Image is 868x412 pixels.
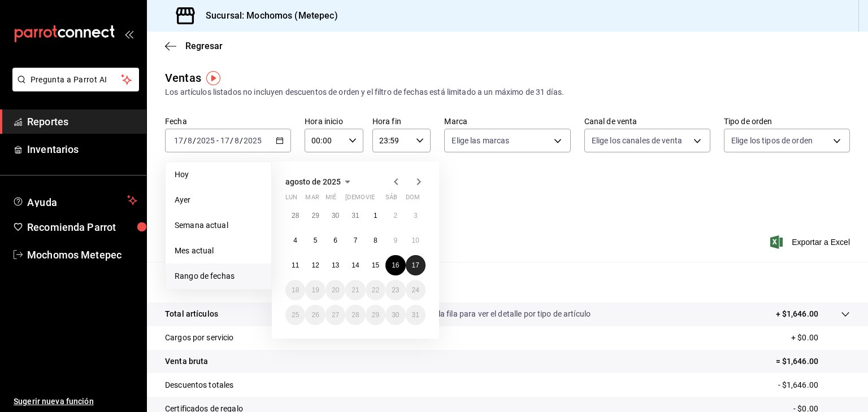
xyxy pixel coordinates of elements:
abbr: martes [305,194,319,205]
p: + $1,646.00 [776,308,818,320]
abbr: 2 de agosto de 2025 [393,212,397,220]
abbr: 4 de agosto de 2025 [293,236,297,244]
abbr: 6 de agosto de 2025 [333,236,337,244]
abbr: 28 de julio de 2025 [292,212,299,220]
span: Elige las marcas [452,135,509,146]
abbr: 14 de agosto de 2025 [351,261,359,269]
button: 16 de agosto de 2025 [385,255,405,275]
button: 18 de agosto de 2025 [285,280,305,300]
button: 15 de agosto de 2025 [366,255,385,275]
button: 30 de julio de 2025 [325,205,345,226]
abbr: 22 de agosto de 2025 [372,286,379,294]
p: Resumen [165,275,850,289]
button: 31 de agosto de 2025 [406,305,426,325]
label: Fecha [165,117,291,125]
label: Tipo de orden [724,117,850,125]
abbr: 9 de agosto de 2025 [393,236,397,244]
button: 20 de agosto de 2025 [325,280,345,300]
p: Venta bruta [165,356,208,367]
abbr: 31 de julio de 2025 [351,212,359,220]
abbr: viernes [366,194,375,205]
button: 3 de agosto de 2025 [406,205,426,226]
button: 14 de agosto de 2025 [345,255,365,275]
input: -- [173,136,184,145]
label: Hora inicio [305,117,363,125]
abbr: 17 de agosto de 2025 [412,261,419,269]
a: Pregunta a Parrot AI [8,82,139,94]
abbr: 16 de agosto de 2025 [392,261,399,269]
button: 9 de agosto de 2025 [385,230,405,251]
abbr: 30 de agosto de 2025 [392,311,399,319]
button: 8 de agosto de 2025 [366,230,385,251]
span: Semana actual [175,220,262,231]
abbr: 3 de agosto de 2025 [414,212,418,220]
abbr: 5 de agosto de 2025 [314,236,318,244]
button: 29 de julio de 2025 [305,205,325,226]
p: + $0.00 [791,332,850,344]
button: 17 de agosto de 2025 [406,255,426,275]
button: Pregunta a Parrot AI [12,68,139,91]
button: 28 de julio de 2025 [285,205,305,226]
button: 22 de agosto de 2025 [366,280,385,300]
button: 5 de agosto de 2025 [305,230,325,251]
button: 24 de agosto de 2025 [406,280,426,300]
button: 13 de agosto de 2025 [325,255,345,275]
abbr: 28 de agosto de 2025 [351,311,359,319]
input: -- [187,136,193,145]
button: 12 de agosto de 2025 [305,255,325,275]
button: Regresar [165,41,223,51]
span: Hoy [175,169,262,181]
button: 7 de agosto de 2025 [345,230,365,251]
button: 10 de agosto de 2025 [406,230,426,251]
button: 4 de agosto de 2025 [285,230,305,251]
div: Ventas [165,69,201,86]
button: 25 de agosto de 2025 [285,305,305,325]
abbr: 13 de agosto de 2025 [332,261,339,269]
span: Mochomos Metepec [27,247,137,262]
abbr: 27 de agosto de 2025 [332,311,339,319]
abbr: 20 de agosto de 2025 [332,286,339,294]
input: ---- [196,136,215,145]
abbr: miércoles [325,194,336,205]
abbr: 31 de agosto de 2025 [412,311,419,319]
span: / [240,136,243,145]
span: Inventarios [27,142,137,157]
span: Rango de fechas [175,270,262,282]
button: 27 de agosto de 2025 [325,305,345,325]
abbr: jueves [345,194,412,205]
button: Tooltip marker [206,71,220,85]
div: Los artículos listados no incluyen descuentos de orden y el filtro de fechas está limitado a un m... [165,86,850,98]
p: - $1,646.00 [778,379,850,391]
button: 6 de agosto de 2025 [325,230,345,251]
button: agosto de 2025 [285,175,354,189]
label: Marca [444,117,570,125]
span: Elige los canales de venta [592,135,682,146]
button: 1 de agosto de 2025 [366,205,385,226]
span: Ayer [175,194,262,206]
abbr: 24 de agosto de 2025 [412,286,419,294]
abbr: 30 de julio de 2025 [332,212,339,220]
abbr: 8 de agosto de 2025 [374,236,377,244]
abbr: 29 de julio de 2025 [311,212,319,220]
span: - [216,136,219,145]
button: 23 de agosto de 2025 [385,280,405,300]
abbr: 29 de agosto de 2025 [372,311,379,319]
label: Hora fin [372,117,431,125]
button: Exportar a Excel [772,235,850,249]
label: Canal de venta [584,117,710,125]
button: 21 de agosto de 2025 [345,280,365,300]
abbr: 11 de agosto de 2025 [292,261,299,269]
p: Cargos por servicio [165,332,234,344]
p: Total artículos [165,308,218,320]
abbr: 15 de agosto de 2025 [372,261,379,269]
span: Pregunta a Parrot AI [31,74,121,86]
abbr: 12 de agosto de 2025 [311,261,319,269]
span: Recomienda Parrot [27,220,137,235]
span: Regresar [185,41,223,51]
h3: Sucursal: Mochomos (Metepec) [197,9,338,23]
abbr: domingo [406,194,420,205]
button: open_drawer_menu [124,29,133,38]
abbr: 21 de agosto de 2025 [351,286,359,294]
span: Reportes [27,114,137,129]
